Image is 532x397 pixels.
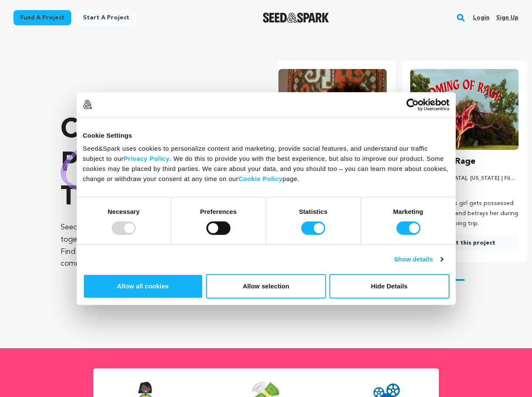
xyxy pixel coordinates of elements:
img: Seed&Spark Logo Dark Mode [263,13,329,23]
p: [GEOGRAPHIC_DATA], [US_STATE] | Film Short [410,175,519,182]
strong: Statistics [299,208,328,215]
p: Crowdfunding that . [61,114,243,215]
a: Cookie Policy [238,175,283,182]
button: Allow selection [206,274,326,298]
button: Hide Details [329,274,449,298]
a: Show details [394,254,443,264]
strong: Necessary [108,208,140,215]
p: A shy indigenous girl gets possessed after her best friend betrays her during their annual campin... [410,199,519,229]
a: Usercentrics Cookiebot - opens in a new window [376,98,449,111]
img: hand sketched image [61,135,174,194]
a: Privacy Policy [124,155,170,162]
a: Sign up [496,11,519,24]
div: Seed&Spark uses cookies to personalize content and marketing, provide social features, and unders... [83,144,449,184]
button: Allow all cookies [83,274,203,298]
img: Coming of Rage image [410,69,519,150]
a: Fund a project [13,10,71,25]
strong: Preferences [200,208,237,215]
img: logo [83,100,92,109]
a: Start a project [76,10,136,25]
img: The Dragon Under Our Feet image [278,69,387,150]
p: Seed&Spark is where creators and audiences work together to bring incredible new projects to life... [61,221,243,270]
a: Support this project [410,235,519,250]
a: Login [473,11,489,24]
div: Cookie Settings [83,130,449,140]
a: Seed&Spark Homepage [263,13,329,23]
strong: Marketing [393,208,423,215]
p: Horror, Nature [410,185,519,192]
